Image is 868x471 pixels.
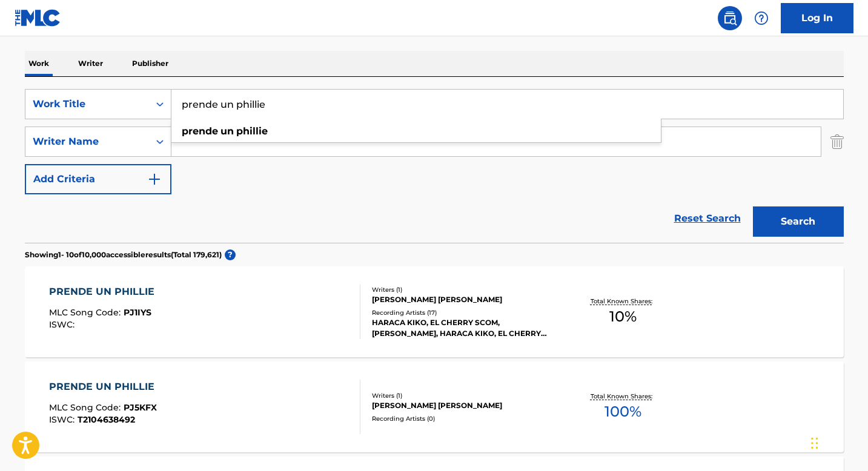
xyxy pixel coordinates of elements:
[225,249,236,260] span: ?
[25,51,53,76] p: Work
[49,285,161,299] div: PRENDE UN PHILLIE
[25,249,222,260] p: Showing 1 - 10 of 10,000 accessible results (Total 179,621 )
[49,307,124,318] span: MLC Song Code :
[591,297,655,306] p: Total Known Shares:
[372,308,555,317] div: Recording Artists ( 17 )
[49,402,124,413] span: MLC Song Code :
[753,206,844,237] button: Search
[749,6,774,30] div: Help
[220,125,234,137] strong: un
[605,401,641,423] span: 100 %
[25,164,171,194] button: Add Criteria
[807,413,868,471] iframe: Chat Widget
[830,127,844,157] img: Delete Criterion
[372,317,555,339] div: HARACA KIKO, EL CHERRY SCOM, [PERSON_NAME], HARACA KIKO, EL CHERRY SCOM, BARRENGO, K2 LA PARA MUS...
[781,3,853,33] a: Log In
[372,285,555,294] div: Writers ( 1 )
[718,6,742,30] a: Public Search
[372,414,555,423] div: Recording Artists ( 0 )
[25,89,844,243] form: Search Form
[591,392,655,401] p: Total Known Shares:
[372,400,555,411] div: [PERSON_NAME] [PERSON_NAME]
[25,361,844,452] a: PRENDE UN PHILLIEMLC Song Code:PJ5KFXISWC:T2104638492Writers (1)[PERSON_NAME] [PERSON_NAME]Record...
[33,134,142,149] div: Writer Name
[236,125,268,137] strong: phillie
[49,414,78,425] span: ISWC :
[609,306,637,328] span: 10 %
[33,97,142,111] div: Work Title
[49,319,78,330] span: ISWC :
[723,11,737,25] img: search
[25,266,844,357] a: PRENDE UN PHILLIEMLC Song Code:PJ1IYSISWC:Writers (1)[PERSON_NAME] [PERSON_NAME]Recording Artists...
[372,391,555,400] div: Writers ( 1 )
[75,51,107,76] p: Writer
[124,402,157,413] span: PJ5KFX
[15,9,61,27] img: MLC Logo
[128,51,172,76] p: Publisher
[124,307,151,318] span: PJ1IYS
[182,125,218,137] strong: prende
[78,414,135,425] span: T2104638492
[147,172,162,186] img: 9d2ae6d4665cec9f34b9.svg
[811,425,818,461] div: Drag
[754,11,769,25] img: help
[372,294,555,305] div: [PERSON_NAME] [PERSON_NAME]
[668,205,747,232] a: Reset Search
[49,380,161,394] div: PRENDE UN PHILLIE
